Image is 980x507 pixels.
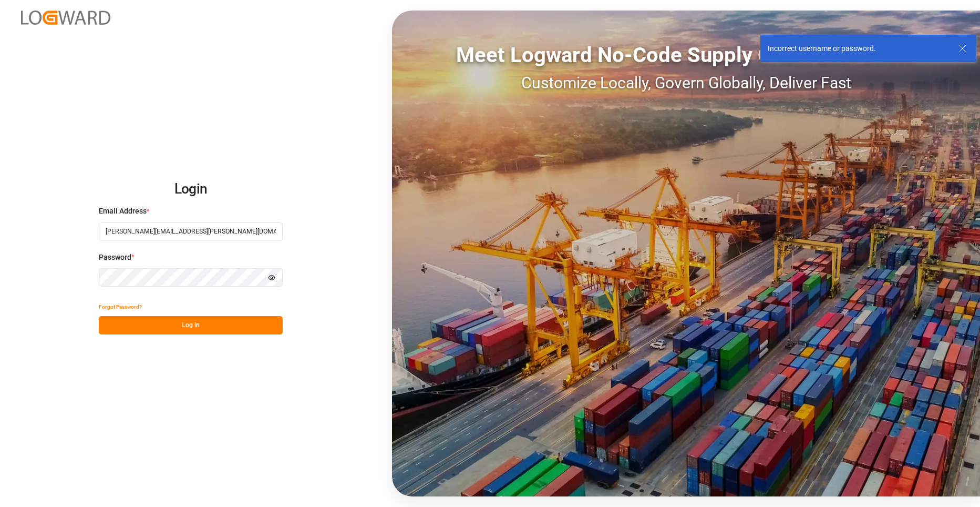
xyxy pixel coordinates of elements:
[21,11,110,25] img: Logward_new_orange.png
[392,71,980,95] div: Customize Locally, Govern Globally, Deliver Fast
[768,43,948,54] div: Incorrect username or password.
[99,173,283,206] h2: Login
[99,252,131,263] span: Password
[99,206,147,217] span: Email Address
[99,316,283,334] button: Log In
[392,39,980,71] div: Meet Logward No-Code Supply Chain Execution:
[99,298,142,316] button: Forgot Password?
[99,222,283,241] input: Enter your email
